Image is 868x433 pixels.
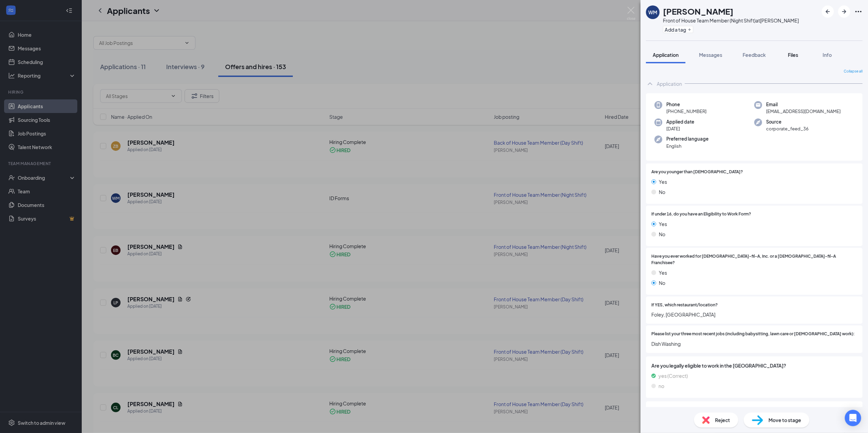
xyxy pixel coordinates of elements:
span: Yes [659,269,667,276]
span: Application [653,52,679,58]
span: Yes [659,220,667,228]
span: Are you legally eligible to work in the [GEOGRAPHIC_DATA]? [651,362,857,369]
span: If under 16, do you have an Eligibility to Work Form? [651,211,751,218]
div: Open Intercom Messenger [845,410,861,426]
span: Reject [715,416,730,424]
h1: [PERSON_NAME] [663,5,733,17]
svg: ArrowRight [840,7,848,16]
span: Phone [666,101,707,108]
span: Email [766,101,841,108]
span: Messages [699,52,722,58]
span: yes (Correct) [659,372,688,380]
span: No [659,279,665,287]
span: [DATE] [666,125,694,132]
span: Preferred language [666,135,709,142]
span: Files [788,52,798,58]
span: Are you at least 15 years of age? [651,407,857,414]
span: Move to stage [769,416,801,424]
span: Collapse all [844,69,863,74]
span: Feedback [743,52,766,58]
span: If YES, which restaurant/location? [651,302,718,308]
svg: Ellipses [854,7,863,16]
span: no [659,382,664,390]
span: Have you ever worked for [DEMOGRAPHIC_DATA]-fil-A, Inc. or a [DEMOGRAPHIC_DATA]-fil-A Franchisee? [651,253,857,266]
div: WM [648,9,657,16]
span: Are you younger than [DEMOGRAPHIC_DATA]? [651,169,743,175]
span: corporate_feed_36 [766,125,809,132]
button: ArrowRight [838,5,850,18]
span: Foley, [GEOGRAPHIC_DATA] [651,311,857,318]
span: Dish Washing [651,340,857,348]
span: Source [766,118,809,125]
svg: ArrowLeftNew [824,7,832,16]
span: Info [823,52,832,58]
div: Front of House Team Member (Night Shift) at [PERSON_NAME] [663,17,799,24]
div: Application [657,80,682,87]
svg: Plus [688,28,692,32]
span: [PHONE_NUMBER] [666,108,707,115]
button: ArrowLeftNew [822,5,834,18]
span: Applied date [666,118,694,125]
span: Yes [659,178,667,186]
button: PlusAdd a tag [663,26,693,33]
span: No [659,188,665,196]
span: No [659,230,665,238]
span: Please list your three most recent jobs (including babysitting, lawn care or [DEMOGRAPHIC_DATA] w... [651,331,855,337]
svg: ChevronUp [646,80,654,88]
span: [EMAIL_ADDRESS][DOMAIN_NAME] [766,108,841,115]
span: English [666,143,709,149]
